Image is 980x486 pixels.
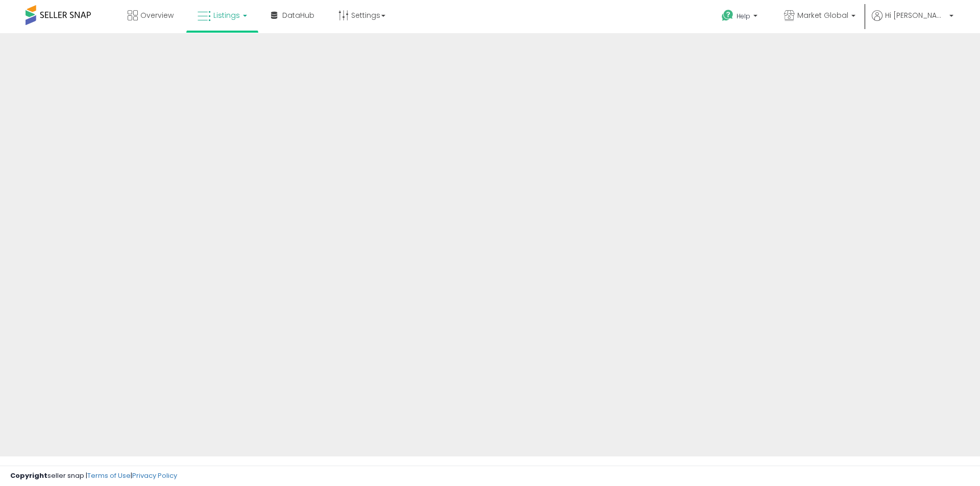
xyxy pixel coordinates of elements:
span: Market Global [797,10,848,20]
span: Overview [140,10,174,20]
span: Help [737,12,750,20]
span: Hi [PERSON_NAME] [885,10,946,20]
a: Help [714,2,768,33]
span: DataHub [282,10,314,20]
a: Hi [PERSON_NAME] [872,10,953,33]
span: Listings [213,10,240,20]
i: Get Help [721,9,734,22]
